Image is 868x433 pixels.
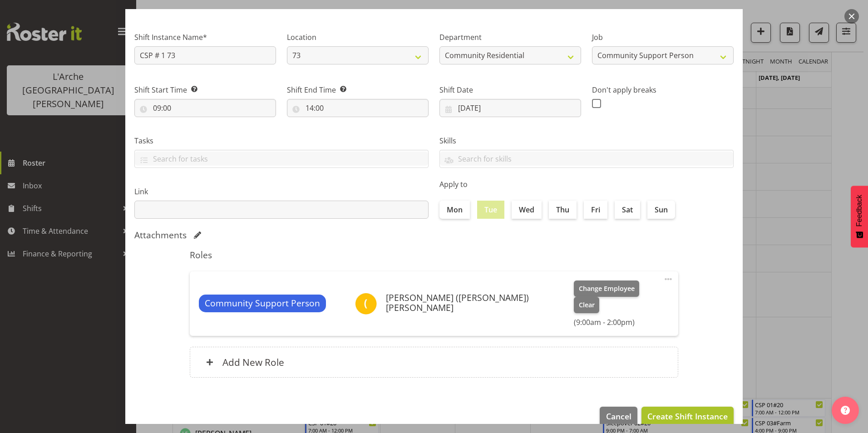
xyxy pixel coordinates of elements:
label: Mon [439,201,470,219]
span: Cancel [606,410,631,422]
label: Sat [615,201,640,219]
img: gill-harsimran-singh11916.jpg [355,293,377,315]
label: Tasks [134,135,429,146]
input: Search for tasks [135,152,428,166]
label: Job [592,32,734,43]
input: Click to select... [287,99,429,117]
label: Don't apply breaks [592,84,734,95]
label: Fri [584,201,607,219]
label: Link [134,186,429,197]
h6: (9:00am - 2:00pm) [574,318,655,327]
button: Create Shift Instance [641,407,734,427]
label: Shift Date [439,84,581,95]
h5: Attachments [134,230,187,241]
span: Clear [579,300,595,310]
input: Shift Instance Name [134,46,276,64]
label: Shift Instance Name* [134,32,276,43]
input: Click to select... [134,99,276,117]
span: Change Employee [579,284,635,294]
button: Feedback - Show survey [851,186,868,247]
img: help-xxl-2.png [841,406,850,415]
label: Location [287,32,429,43]
label: Apply to [439,179,734,190]
span: Create Shift Instance [647,410,728,422]
label: Department [439,32,581,43]
span: Feedback [855,195,863,226]
button: Cancel [600,407,637,427]
h6: Add New Role [222,356,284,368]
label: Skills [439,135,734,146]
span: Community Support Person [205,297,320,310]
label: Tue [477,201,504,219]
button: Change Employee [574,280,640,297]
label: Shift Start Time [134,84,276,95]
input: Search for skills [440,152,733,166]
input: Click to select... [439,99,581,117]
h5: Roles [190,250,678,261]
label: Thu [549,201,577,219]
label: Shift End Time [287,84,429,95]
label: Sun [647,201,675,219]
label: Wed [512,201,542,219]
button: Clear [574,297,600,313]
h6: [PERSON_NAME] ([PERSON_NAME]) [PERSON_NAME] [386,293,567,312]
